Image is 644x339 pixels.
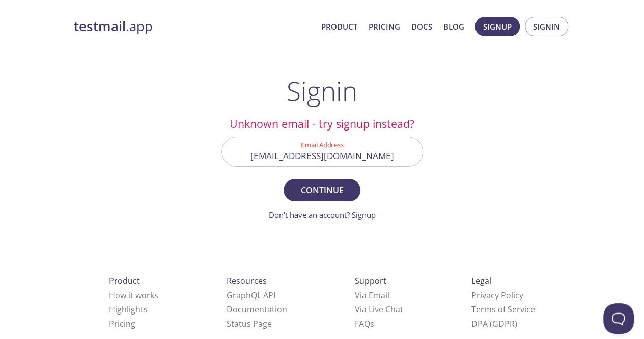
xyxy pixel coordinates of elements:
[287,75,357,106] h1: Signin
[355,275,386,286] span: Support
[443,20,464,33] a: Blog
[227,318,272,329] a: Status Page
[109,318,135,329] a: Pricing
[227,304,287,315] a: Documentation
[227,290,275,301] a: GraphQL API
[475,17,520,36] button: Signup
[483,20,512,33] span: Signup
[221,115,423,133] h2: Unknown email - try signup instead?
[321,20,357,33] a: Product
[411,20,432,33] a: Docs
[295,183,349,197] span: Continue
[369,20,400,33] a: Pricing
[227,275,267,286] span: Resources
[370,318,374,329] span: s
[603,303,634,334] iframe: Help Scout Beacon - Open
[533,20,560,33] span: Signin
[471,290,523,301] a: Privacy Policy
[355,304,403,315] a: Via Live Chat
[109,304,148,315] a: Highlights
[109,290,158,301] a: How it works
[355,318,374,329] a: FAQ
[471,318,517,329] a: DPA (GDPR)
[74,18,313,35] a: testmail.app
[471,275,491,286] span: Legal
[269,210,376,220] a: Don't have an account? Signup
[74,17,126,35] strong: testmail
[471,304,535,315] a: Terms of Service
[284,179,360,201] button: Continue
[109,275,140,286] span: Product
[355,290,389,301] a: Via Email
[525,17,568,36] button: Signin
